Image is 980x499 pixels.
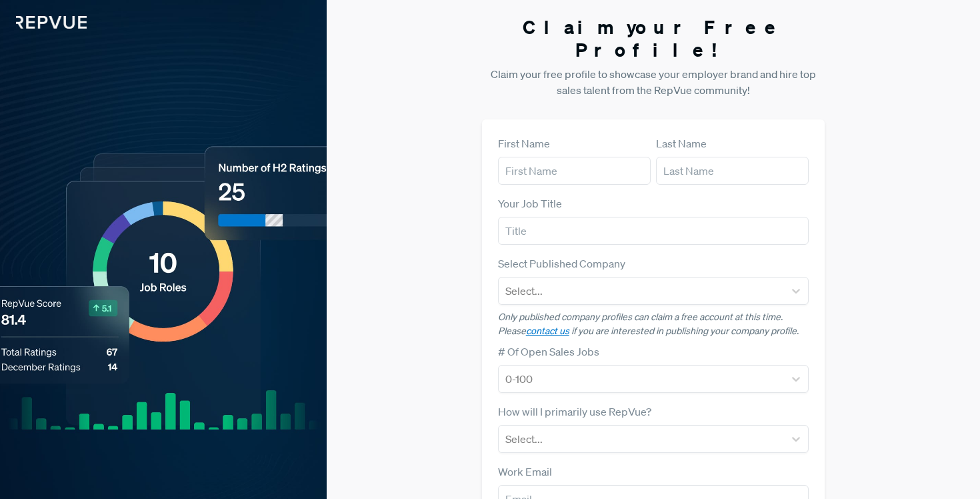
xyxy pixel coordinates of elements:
[498,217,809,245] input: Title
[656,157,809,185] input: Last Name
[498,310,809,338] p: Only published company profiles can claim a free account at this time. Please if you are interest...
[482,16,825,61] h3: Claim your Free Profile!
[482,66,825,98] p: Claim your free profile to showcase your employer brand and hire top sales talent from the RepVue...
[498,256,625,272] label: Select Published Company
[498,464,552,480] label: Work Email
[526,325,569,337] a: contact us
[656,135,707,151] label: Last Name
[498,195,562,211] label: Your Job Title
[498,157,651,185] input: First Name
[498,404,651,420] label: How will I primarily use RepVue?
[498,344,599,360] label: # Of Open Sales Jobs
[498,135,550,151] label: First Name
